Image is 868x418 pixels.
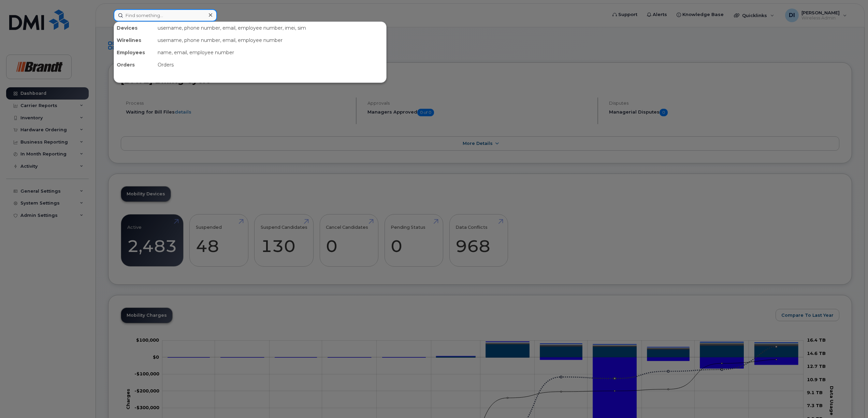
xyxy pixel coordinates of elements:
[155,22,386,34] div: username, phone number, email, employee number, imei, sim
[114,22,155,34] div: Devices
[114,59,155,71] div: Orders
[155,59,386,71] div: Orders
[114,46,155,59] div: Employees
[155,34,386,46] div: username, phone number, email, employee number
[114,34,155,46] div: Wirelines
[155,46,386,59] div: name, email, employee number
